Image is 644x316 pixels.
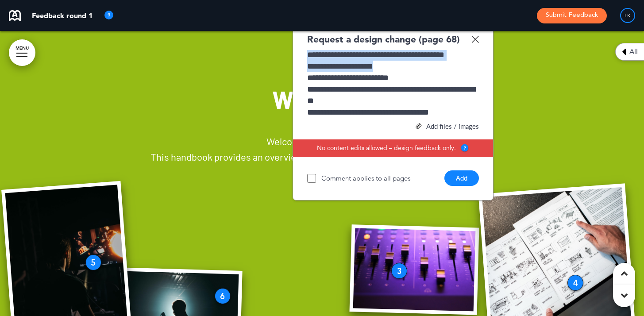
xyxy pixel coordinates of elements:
div: Request a design change (page 68) [307,33,460,46]
img: airmason-logo [9,10,21,21]
img: close [471,35,479,43]
span: This handbook provides an overview of company policies, programs, and benefits. [150,151,494,162]
div: Add files / images [307,123,479,130]
div: 3 [391,263,407,279]
img: close [416,123,422,129]
div: LK [620,8,635,23]
a: MENU [9,39,35,66]
div: 4 [567,275,583,291]
span: Welcome to Cinetic Media. [266,135,378,147]
div: 5 [85,254,101,270]
img: tooltip_icon.svg [104,10,114,21]
div: 6 [215,288,231,304]
img: photo-1506704888326-3b8834edb40a [349,224,479,315]
div: No content edits allowed – design feedback only. [293,139,493,157]
button: Submit Feedback [537,8,607,23]
span: All [629,48,638,55]
span: Welcome [272,85,372,114]
p: Feedback round 1 [32,12,93,19]
button: Add [444,170,479,186]
img: tooltip_icon.svg [460,144,469,153]
span: Comment applies to all pages [321,175,410,181]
